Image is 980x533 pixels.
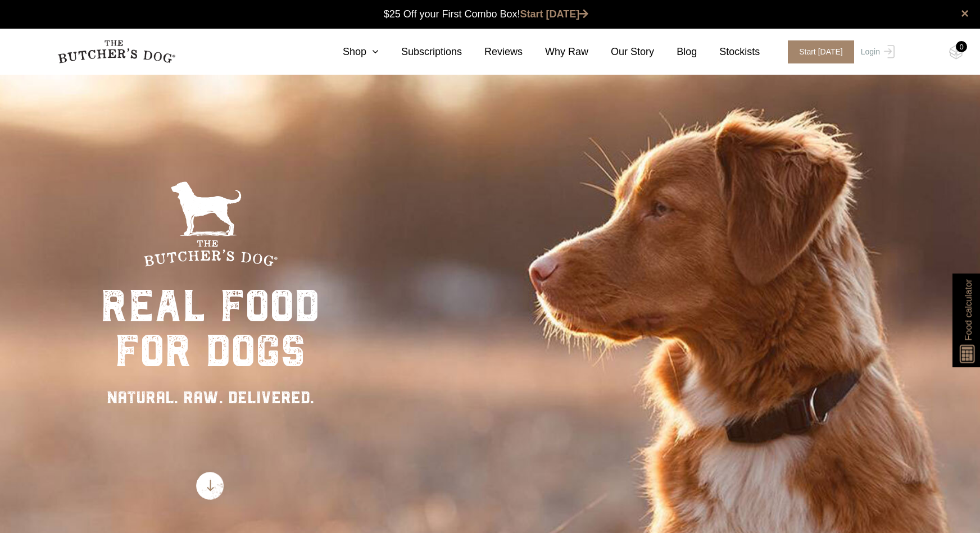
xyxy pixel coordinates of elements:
[949,45,963,60] img: TBD_Cart-Empty.png
[588,44,654,60] a: Our Story
[697,44,760,60] a: Stockists
[777,40,858,63] a: Start [DATE]
[961,279,975,340] span: Food calculator
[788,40,854,63] span: Start [DATE]
[101,284,320,373] div: real food for dogs
[320,44,379,60] a: Shop
[956,41,967,52] div: 0
[462,44,523,60] a: Reviews
[961,7,969,20] a: close
[523,44,588,60] a: Why Raw
[858,40,895,63] a: Login
[654,44,697,60] a: Blog
[101,385,320,410] div: NATURAL. RAW. DELIVERED.
[379,44,462,60] a: Subscriptions
[520,8,589,20] a: Start [DATE]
